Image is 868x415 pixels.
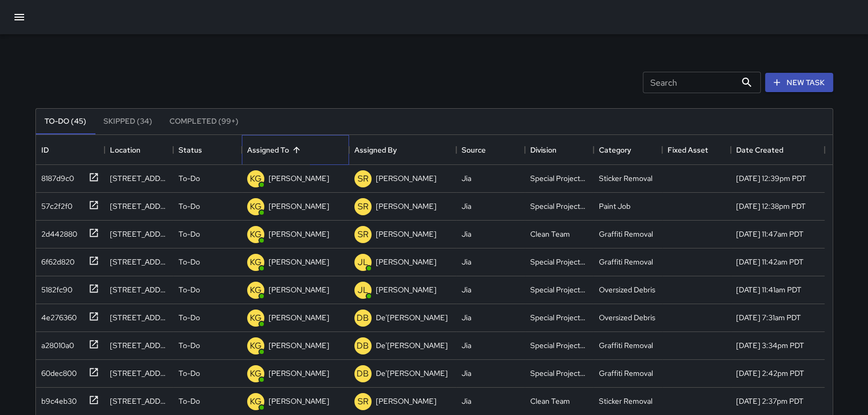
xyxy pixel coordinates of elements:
div: Jia [462,368,471,379]
p: To-Do [179,173,200,184]
div: 6f62d820 [37,252,75,267]
p: [PERSON_NAME] [269,256,329,267]
p: To-Do [179,368,200,379]
p: KG [250,367,262,380]
p: JL [358,256,368,269]
p: KG [250,200,262,213]
p: To-Do [179,340,200,351]
p: [PERSON_NAME] [269,229,329,239]
button: New Task [765,73,833,93]
div: Special Projects Team [530,284,588,295]
div: 425 Jackson Street [110,256,168,267]
div: Clean Team [530,396,570,406]
div: Assigned By [354,135,397,165]
div: 441 Jackson Street [110,284,168,295]
div: ID [41,135,49,165]
div: Jia [462,396,471,406]
div: ID [36,135,105,165]
button: Sort [289,142,304,157]
button: Completed (99+) [161,109,247,134]
p: DB [357,312,369,325]
div: Graffiti Removal [599,340,653,351]
div: 8/27/2025, 12:38pm PDT [736,201,806,212]
p: To-Do [179,201,200,212]
div: Fixed Asset [662,135,731,165]
p: [PERSON_NAME] [376,256,436,267]
div: 149 Montgomery Street [110,340,168,351]
div: 8/25/2025, 2:42pm PDT [736,368,804,379]
p: SR [358,395,368,408]
div: Graffiti Removal [599,229,653,239]
p: [PERSON_NAME] [269,396,329,406]
div: 57c2f2f0 [37,197,72,212]
p: KG [250,395,262,408]
div: 804 Montgomery Street [110,229,168,239]
div: Division [530,135,557,165]
p: [PERSON_NAME] [376,284,436,295]
div: Division [525,135,593,165]
div: Graffiti Removal [599,368,653,379]
div: Category [599,135,631,165]
div: 8/26/2025, 11:41am PDT [736,284,802,295]
p: [PERSON_NAME] [269,368,329,379]
div: 60dec800 [37,364,77,379]
p: KG [250,172,262,185]
div: Oversized Debris [599,284,655,295]
div: a28010a0 [37,336,74,351]
p: [PERSON_NAME] [269,340,329,351]
p: To-Do [179,312,200,323]
div: Jia [462,256,471,267]
div: 493 Pine Street [110,312,168,323]
div: Special Projects Team [530,368,588,379]
p: [PERSON_NAME] [269,284,329,295]
div: Sticker Removal [599,173,652,184]
p: KG [250,228,262,241]
p: [PERSON_NAME] [269,312,329,323]
p: SR [358,228,368,241]
div: 8/27/2025, 12:39pm PDT [736,173,806,184]
div: Jia [462,201,471,212]
div: 822 Montgomery Street [110,396,168,406]
div: Fixed Asset [667,135,708,165]
p: De'[PERSON_NAME] [376,312,448,323]
div: 8/26/2025, 11:42am PDT [736,256,804,267]
div: Jia [462,312,471,323]
div: 410 California Street [110,201,168,212]
button: Skipped (34) [95,109,161,134]
div: Paint Job [599,201,630,212]
p: JL [358,284,368,297]
div: Jia [462,284,471,295]
div: Special Projects Team [530,201,588,212]
p: KG [250,256,262,269]
p: DB [357,367,369,380]
p: [PERSON_NAME] [269,173,329,184]
p: To-Do [179,284,200,295]
p: SR [358,172,368,185]
p: SR [358,200,368,213]
button: To-Do (45) [36,109,95,134]
p: KG [250,312,262,325]
p: [PERSON_NAME] [376,201,436,212]
div: Graffiti Removal [599,256,653,267]
div: Special Projects Team [530,312,588,323]
div: Jia [462,229,471,239]
p: De'[PERSON_NAME] [376,340,448,351]
div: 650 Market Street [110,368,168,379]
div: 8187d9c0 [37,169,74,184]
p: To-Do [179,256,200,267]
div: Status [179,135,202,165]
div: 4e276360 [37,308,77,323]
div: Jia [462,173,471,184]
p: De'[PERSON_NAME] [376,368,448,379]
div: Special Projects Team [530,340,588,351]
div: Assigned To [247,135,289,165]
p: [PERSON_NAME] [269,201,329,212]
div: Source [456,135,525,165]
div: Category [593,135,662,165]
div: Oversized Debris [599,312,655,323]
p: [PERSON_NAME] [376,396,436,406]
div: Clean Team [530,229,570,239]
p: DB [357,339,369,352]
div: b9c4eb30 [37,391,77,406]
div: Location [105,135,173,165]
